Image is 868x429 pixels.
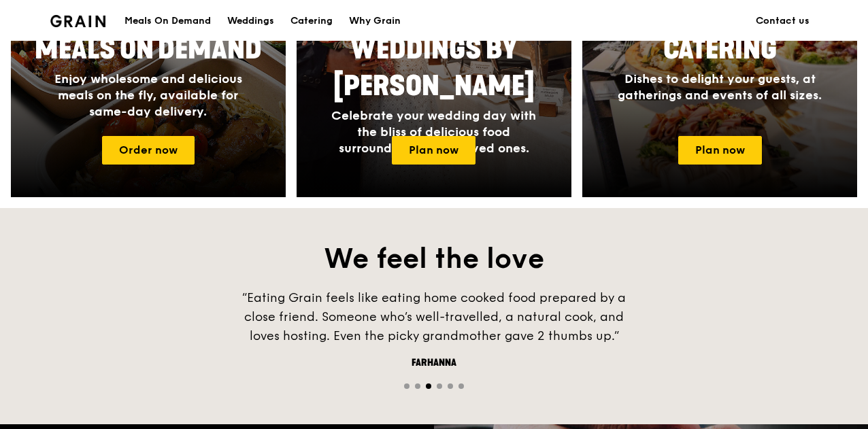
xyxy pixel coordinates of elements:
span: Go to slide 3 [426,383,431,389]
a: Weddings [219,1,282,41]
span: Enjoy wholesome and delicious meals on the fly, available for same-day delivery. [54,71,242,119]
a: Plan now [392,136,475,165]
span: Go to slide 4 [437,383,442,389]
span: Go to slide 5 [448,383,453,389]
div: “Eating Grain feels like eating home cooked food prepared by a close friend. Someone who’s well-t... [230,288,638,345]
div: Meals On Demand [124,1,211,41]
span: Go to slide 6 [458,383,464,389]
span: Go to slide 1 [404,383,410,389]
span: Go to slide 2 [415,383,420,389]
span: Meals On Demand [35,33,262,66]
span: Celebrate your wedding day with the bliss of delicious food surrounded by your loved ones. [331,108,536,156]
div: Farhanna [230,356,638,370]
span: Catering [663,33,777,66]
a: Plan now [678,136,762,165]
span: Dishes to delight your guests, at gatherings and events of all sizes. [618,71,822,103]
a: Contact us [748,1,818,41]
a: Order now [102,136,195,165]
div: Why Grain [349,1,401,41]
img: Grain [50,15,105,27]
div: Catering [290,1,333,41]
a: Catering [282,1,341,41]
a: Why Grain [341,1,409,41]
div: Weddings [227,1,274,41]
